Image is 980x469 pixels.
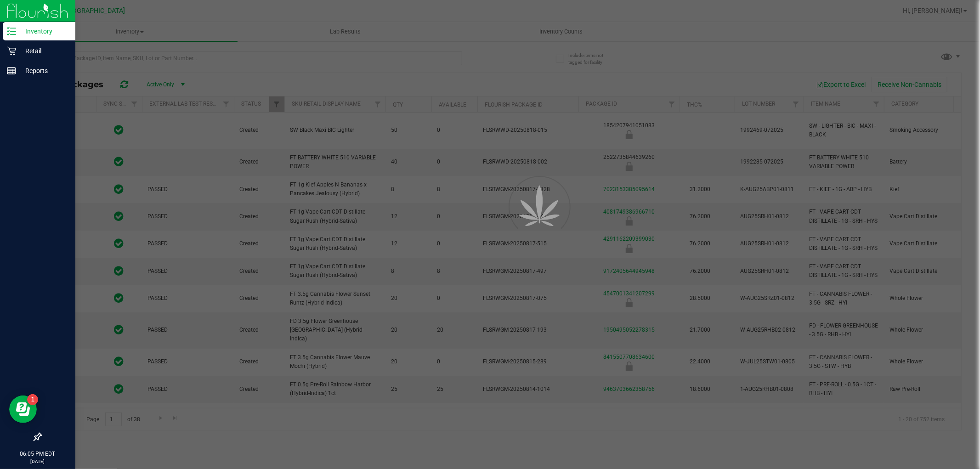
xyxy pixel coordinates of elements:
inline-svg: Retail [7,46,16,56]
p: Retail [16,45,71,57]
p: Reports [16,65,71,76]
iframe: Resource center [9,396,37,423]
p: Inventory [16,26,71,37]
inline-svg: Inventory [7,27,16,36]
iframe: Resource center unread badge [27,394,38,405]
inline-svg: Reports [7,66,16,75]
p: [DATE] [4,458,71,465]
p: 06:05 PM EDT [4,450,71,458]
